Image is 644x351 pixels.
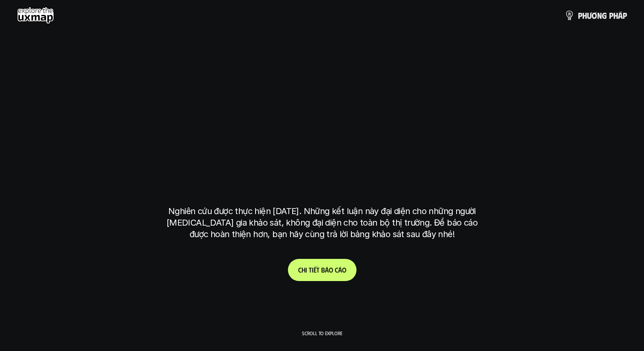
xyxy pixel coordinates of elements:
[312,266,313,274] span: i
[309,266,312,274] span: t
[316,266,319,274] span: t
[335,266,338,274] span: c
[623,11,627,20] span: p
[587,11,592,20] span: ư
[564,7,627,24] a: phươngpháp
[298,266,302,274] span: C
[302,266,305,274] span: h
[302,330,342,336] p: Scroll to explore
[342,266,346,274] span: o
[321,266,325,274] span: b
[582,11,587,20] span: h
[167,93,477,129] h1: phạm vi công việc của
[325,266,329,274] span: á
[609,11,613,20] span: p
[602,11,607,20] span: g
[592,11,597,20] span: ơ
[170,161,474,197] h1: tại [GEOGRAPHIC_DATA]
[597,11,602,20] span: n
[162,206,482,240] p: Nghiên cứu được thực hiện [DATE]. Những kết luận này đại diện cho những người [MEDICAL_DATA] gia ...
[578,11,582,20] span: p
[305,266,307,274] span: i
[338,266,342,274] span: á
[288,259,356,281] a: Chitiếtbáocáo
[613,11,618,20] span: h
[293,73,357,82] h6: Kết quả nghiên cứu
[313,266,316,274] span: ế
[618,11,623,20] span: á
[329,266,333,274] span: o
